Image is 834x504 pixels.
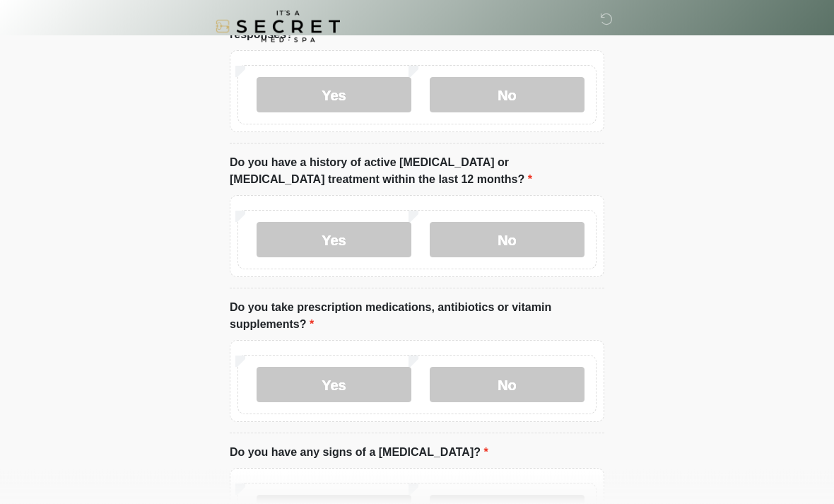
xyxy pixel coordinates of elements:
[430,223,585,258] label: No
[257,78,411,113] label: Yes
[257,368,411,403] label: Yes
[257,223,411,258] label: Yes
[230,300,604,334] label: Do you take prescription medications, antibiotics or vitamin supplements?
[430,78,585,113] label: No
[230,445,488,462] label: Do you have any signs of a [MEDICAL_DATA]?
[430,368,585,403] label: No
[230,155,604,189] label: Do you have a history of active [MEDICAL_DATA] or [MEDICAL_DATA] treatment within the last 12 mon...
[216,11,340,42] img: It's A Secret Med Spa Logo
